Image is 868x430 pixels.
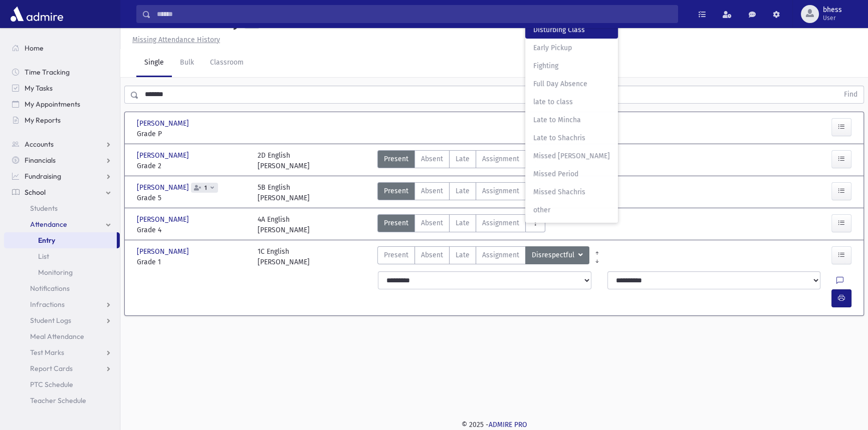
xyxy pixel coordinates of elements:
[30,204,58,213] span: Students
[4,296,120,312] a: Infractions
[25,172,61,181] span: Fundraising
[533,115,610,125] span: Late to Mincha
[384,250,408,260] span: Present
[128,36,220,44] a: Missing Attendance History
[132,36,220,44] u: Missing Attendance History
[202,49,252,77] a: Classroom
[532,250,576,261] span: Disrespectful
[137,257,248,267] span: Grade 1
[4,280,120,296] a: Notifications
[25,84,53,93] span: My Tasks
[384,218,408,228] span: Present
[172,49,202,77] a: Bulk
[4,232,117,248] a: Entry
[137,129,248,139] span: Grade P
[533,169,610,179] span: Missed Period
[258,150,310,171] div: 2D English [PERSON_NAME]
[137,246,191,257] span: [PERSON_NAME]
[533,133,610,143] span: Late to Shachris
[137,225,248,235] span: Grade 4
[202,185,209,191] span: 1
[377,214,545,235] div: AttTypes
[4,152,120,168] a: Financials
[421,186,443,196] span: Absent
[38,236,55,245] span: Entry
[30,220,67,229] span: Attendance
[137,182,191,193] span: [PERSON_NAME]
[137,118,191,129] span: [PERSON_NAME]
[421,154,443,164] span: Absent
[30,316,71,325] span: Student Logs
[456,154,470,164] span: Late
[4,312,120,328] a: Student Logs
[4,168,120,184] a: Fundraising
[25,140,54,149] span: Accounts
[377,182,545,203] div: AttTypes
[258,246,310,267] div: 1C English [PERSON_NAME]
[30,332,84,341] span: Meal Attendance
[4,136,120,152] a: Accounts
[4,344,120,360] a: Test Marks
[25,44,44,53] span: Home
[38,268,73,277] span: Monitoring
[4,216,120,232] a: Attendance
[823,14,842,22] span: User
[384,154,408,164] span: Present
[4,264,120,280] a: Monitoring
[4,360,120,376] a: Report Cards
[384,186,408,196] span: Present
[4,96,120,112] a: My Appointments
[4,40,120,56] a: Home
[4,376,120,392] a: PTC Schedule
[25,116,61,125] span: My Reports
[137,161,248,171] span: Grade 2
[533,61,610,71] span: Fighting
[421,250,443,260] span: Absent
[25,188,46,197] span: School
[258,182,310,203] div: 5B English [PERSON_NAME]
[456,218,470,228] span: Late
[4,64,120,80] a: Time Tracking
[4,392,120,408] a: Teacher Schedule
[30,396,86,405] span: Teacher Schedule
[4,112,120,128] a: My Reports
[136,419,852,430] div: © 2025 -
[258,214,310,235] div: 4A English [PERSON_NAME]
[25,100,80,109] span: My Appointments
[482,154,519,164] span: Assignment
[533,187,610,197] span: Missed Shachris
[4,328,120,344] a: Meal Attendance
[30,284,70,293] span: Notifications
[456,250,470,260] span: Late
[525,246,589,264] button: Disrespectful
[377,150,545,171] div: AttTypes
[4,200,120,216] a: Students
[38,252,49,261] span: List
[838,86,863,103] button: Find
[482,218,519,228] span: Assignment
[482,250,519,260] span: Assignment
[377,246,589,267] div: AttTypes
[456,186,470,196] span: Late
[4,248,120,264] a: List
[533,43,610,53] span: Early Pickup
[30,364,73,373] span: Report Cards
[137,150,191,161] span: [PERSON_NAME]
[482,186,519,196] span: Assignment
[533,205,610,215] span: other
[4,184,120,200] a: School
[4,80,120,96] a: My Tasks
[136,49,172,77] a: Single
[30,300,65,309] span: Infractions
[533,151,610,161] span: Missed [PERSON_NAME]
[151,5,678,23] input: Search
[30,380,73,389] span: PTC Schedule
[533,25,610,35] span: Disturbing Class
[533,79,610,89] span: Full Day Absence
[30,348,64,357] span: Test Marks
[137,193,248,203] span: Grade 5
[533,97,610,107] span: late to class
[823,6,842,14] span: bhess
[137,214,191,225] span: [PERSON_NAME]
[25,68,70,77] span: Time Tracking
